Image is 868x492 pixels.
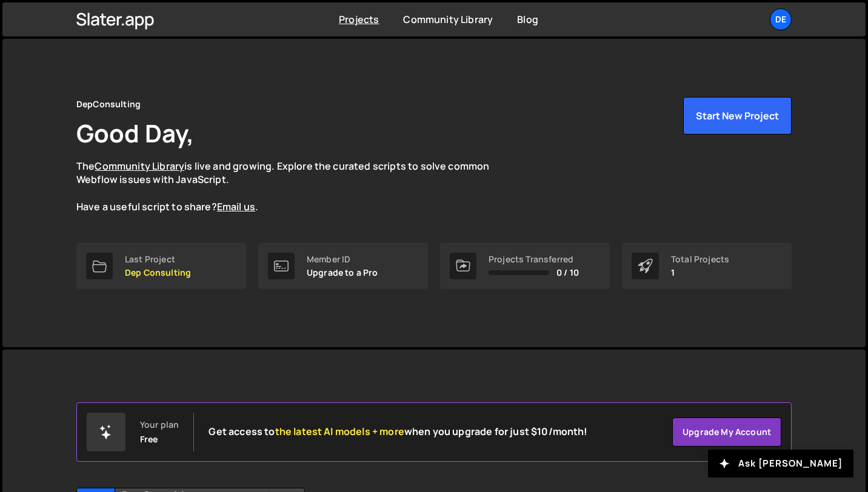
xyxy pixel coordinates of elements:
[307,268,378,278] p: Upgrade to a Pro
[95,159,184,173] a: Community Library
[671,268,729,278] p: 1
[683,97,792,135] button: Start New Project
[403,13,493,26] a: Community Library
[209,426,587,437] h2: Get access to when you upgrade for just $10/month!
[556,268,579,278] span: 0 / 10
[76,116,194,150] h1: Good Day,
[339,13,379,26] a: Projects
[140,420,179,430] div: Your plan
[672,417,781,447] a: Upgrade my account
[125,268,191,278] p: Dep Consulting
[125,254,191,264] div: Last Project
[307,254,378,264] div: Member ID
[76,97,141,111] div: DepConsulting
[140,434,158,444] div: Free
[76,159,513,214] p: The is live and growing. Explore the curated scripts to solve common Webflow issues with JavaScri...
[708,450,853,477] button: Ask [PERSON_NAME]
[217,200,255,213] a: Email us
[517,13,538,26] a: Blog
[76,243,246,289] a: Last Project Dep Consulting
[671,254,729,264] div: Total Projects
[489,254,579,264] div: Projects Transferred
[275,425,404,438] span: the latest AI models + more
[770,8,792,30] a: De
